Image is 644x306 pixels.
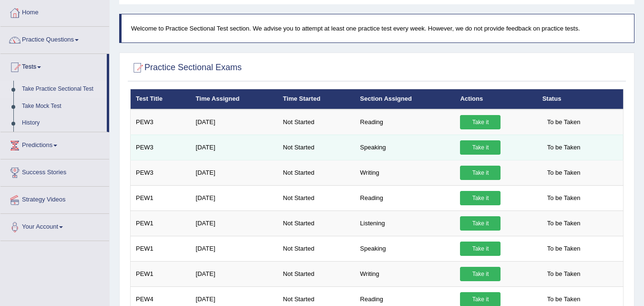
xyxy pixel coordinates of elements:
[355,160,455,185] td: Writing
[131,236,191,261] td: PEW1
[355,211,455,236] td: Listening
[278,89,355,109] th: Time Started
[542,166,585,180] span: To be Taken
[542,267,585,281] span: To be Taken
[131,89,191,109] th: Test Title
[542,216,585,231] span: To be Taken
[278,236,355,261] td: Not Started
[0,187,109,211] a: Strategy Videos
[18,81,107,98] a: Take Practice Sectional Test
[278,109,355,135] td: Not Started
[191,109,278,135] td: [DATE]
[130,61,242,75] h2: Practice Sectional Exams
[460,267,501,281] a: Take it
[191,160,278,185] td: [DATE]
[131,185,191,211] td: PEW1
[460,242,501,256] a: Take it
[355,135,455,160] td: Speaking
[18,98,107,115] a: Take Mock Test
[191,185,278,211] td: [DATE]
[0,27,109,51] a: Practice Questions
[131,135,191,160] td: PEW3
[355,89,455,109] th: Section Assigned
[460,191,501,205] a: Take it
[460,140,501,155] a: Take it
[460,216,501,231] a: Take it
[460,115,501,129] a: Take it
[355,261,455,286] td: Writing
[278,135,355,160] td: Not Started
[542,115,585,129] span: To be Taken
[0,132,109,156] a: Predictions
[278,160,355,185] td: Not Started
[460,166,501,180] a: Take it
[191,89,278,109] th: Time Assigned
[542,242,585,256] span: To be Taken
[191,211,278,236] td: [DATE]
[131,261,191,286] td: PEW1
[131,160,191,185] td: PEW3
[191,135,278,160] td: [DATE]
[542,140,585,155] span: To be Taken
[131,24,624,33] p: Welcome to Practice Sectional Test section. We advise you to attempt at least one practice test e...
[191,261,278,286] td: [DATE]
[131,109,191,135] td: PEW3
[0,159,109,183] a: Success Stories
[18,115,107,132] a: History
[542,191,585,205] span: To be Taken
[537,89,624,109] th: Status
[131,211,191,236] td: PEW1
[191,236,278,261] td: [DATE]
[0,54,107,78] a: Tests
[278,185,355,211] td: Not Started
[0,214,109,238] a: Your Account
[355,185,455,211] td: Reading
[455,89,537,109] th: Actions
[355,236,455,261] td: Speaking
[278,261,355,286] td: Not Started
[278,211,355,236] td: Not Started
[355,109,455,135] td: Reading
